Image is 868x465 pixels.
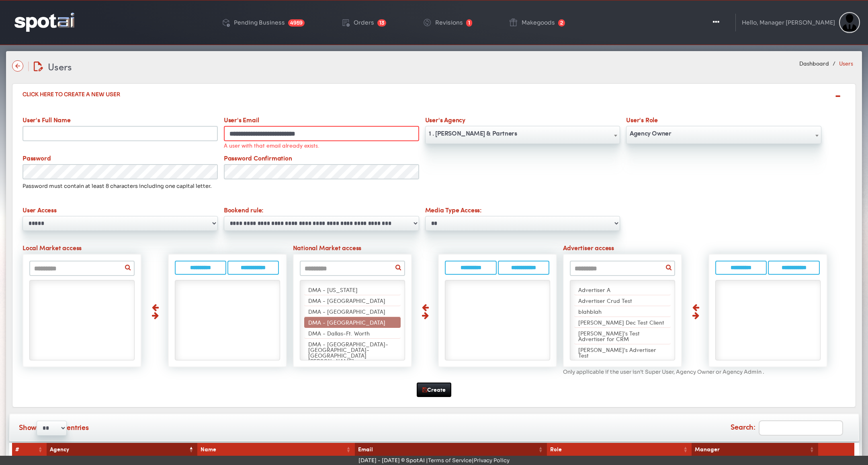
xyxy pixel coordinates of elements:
span: [PERSON_NAME] Dec Test Client [578,318,664,326]
a: Pending Business 4959 [215,5,311,40]
label: User Access [20,205,221,216]
span: 1 [466,19,472,27]
select: Showentries [37,421,67,436]
span: 1 . Sterling Cooper & Partners [425,126,620,144]
img: Sterling Cooper & Partners [839,12,860,33]
img: order-play.png [341,18,350,27]
th: Manager: activate to sort column ascending [692,443,818,456]
th: Name: activate to sort column ascending [197,443,354,456]
span: Users [48,60,72,73]
a: Orders 13 [334,5,393,40]
span: DMA - [GEOGRAPHIC_DATA]-[GEOGRAPHIC_DATA]-[GEOGRAPHIC_DATA][PERSON_NAME] [308,340,388,365]
img: line-1.svg [735,14,736,31]
div: Hello, Manager [PERSON_NAME] [742,20,835,25]
span: Advertiser A [578,286,610,294]
span: Agency Owner [626,126,821,144]
img: deployed-code-history.png [221,18,231,27]
label: User's Full Name [20,115,221,126]
img: logo-reversed.png [14,12,74,31]
label: User's Email [221,115,422,126]
div: A user with that email already exists. [224,141,419,149]
label: Search: [731,420,843,436]
label: Password Confirmation [221,153,422,164]
a: Terms of Service [428,457,472,464]
li: Users [831,59,853,67]
span: DMA - Dallas-Ft. Worth [308,329,370,337]
img: change-circle.png [422,18,432,27]
label: National Market access [290,243,560,254]
span: Agency Owner [626,127,821,140]
span: DMA - [GEOGRAPHIC_DATA] [308,307,385,315]
label: Media Type Access: [422,205,623,216]
span: Advertiser Crud Test [578,296,632,305]
img: edit-document.svg [34,62,43,71]
label: Show entries [19,421,89,436]
a: Revisions 1 [416,5,479,40]
div: Revisions [435,20,463,25]
h5: Password must contain at least 8 characters including one capital letter. [23,183,845,189]
img: line-12.svg [28,62,29,71]
th: Email: activate to sort column ascending [355,443,547,456]
span: 4959 [288,19,305,27]
span: [PERSON_NAME]'s Advertiser Test [578,346,656,359]
label: User's Role [623,115,825,126]
th: Agency: activate to sort column descending [47,443,197,456]
a: Dashboard [799,59,829,67]
div: Only applicable if the user isn't Super User, Agency Owner or Agency Admin . [560,369,831,374]
input: Search: [759,420,843,436]
th: Role: activate to sort column ascending [547,443,692,456]
span: DMA - [GEOGRAPHIC_DATA] [308,296,385,305]
span: DMA - [US_STATE] [308,286,358,294]
th: #: activate to sort column ascending [12,443,47,456]
button: Create [417,383,451,397]
span: blahblah [578,307,602,315]
label: Advertiser access [560,243,831,254]
span: 13 [377,19,386,27]
div: Orders [354,20,374,25]
a: Privacy Policy [474,457,510,464]
div: Pending Business [234,20,285,25]
span: 2 [558,19,565,27]
div: Click Here To Create A New User [12,83,856,105]
label: Bookend rule: [221,205,422,216]
label: User's Agency [422,115,623,126]
span: 1 . Sterling Cooper & Partners [426,127,620,140]
span: DMA - [GEOGRAPHIC_DATA] [308,318,385,326]
label: Local Market access [20,243,290,254]
label: Password [20,153,221,164]
img: name-arrow-back-state-default-icon-true-icon-only-true-type.svg [12,60,23,72]
div: Makegoods [522,20,555,25]
a: Makegoods 2 [502,5,571,40]
span: [PERSON_NAME]'s Test Advertiser for CRM [578,329,640,343]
